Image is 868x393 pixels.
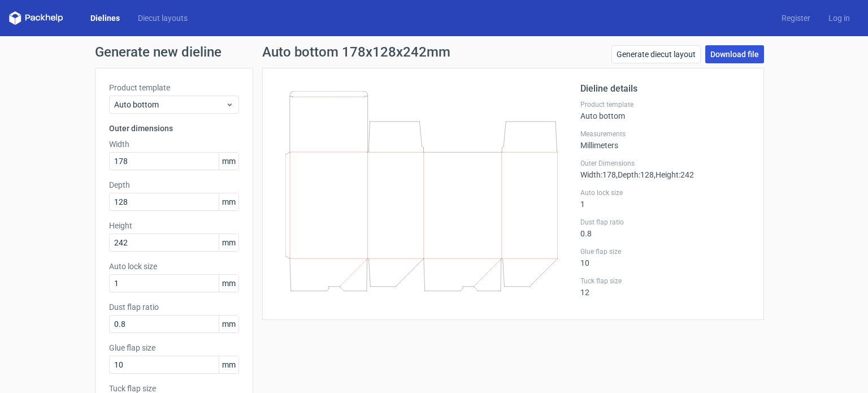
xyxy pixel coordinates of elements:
label: Glue flap size [580,247,750,256]
span: Width : 178 [580,170,616,179]
div: 0.8 [580,218,750,238]
span: Auto bottom [114,99,225,110]
div: Millimeters [580,129,750,150]
span: , Depth : 128 [616,170,654,179]
label: Dust flap ratio [109,301,239,313]
label: Glue flap size [109,342,239,353]
label: Outer Dimensions [580,159,750,168]
label: Auto lock size [109,261,239,272]
label: Auto lock size [580,188,750,197]
span: mm [219,153,238,170]
a: Log in [819,12,859,24]
h1: Auto bottom 178x128x242mm [262,45,450,59]
span: mm [219,193,238,210]
div: Auto bottom [580,100,750,120]
span: , Height : 242 [654,170,694,179]
a: Register [772,12,819,24]
label: Height [109,220,239,231]
h2: Dieline details [580,82,750,96]
label: Tuck flap size [580,277,750,286]
a: Dielines [81,12,129,24]
div: 10 [580,247,750,267]
h1: Generate new dieline [95,45,773,59]
label: Product template [580,100,750,109]
label: Width [109,139,239,150]
label: Measurements [580,129,750,139]
label: Depth [109,179,239,191]
a: Download file [705,45,764,63]
span: mm [219,275,238,292]
div: 1 [580,188,750,209]
span: mm [219,316,238,332]
h3: Outer dimensions [109,123,239,134]
a: Diecut layouts [129,12,197,24]
span: mm [219,234,238,251]
div: 12 [580,277,750,297]
a: Generate diecut layout [611,45,701,63]
label: Product template [109,82,239,93]
span: mm [219,356,238,373]
label: Dust flap ratio [580,218,750,227]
